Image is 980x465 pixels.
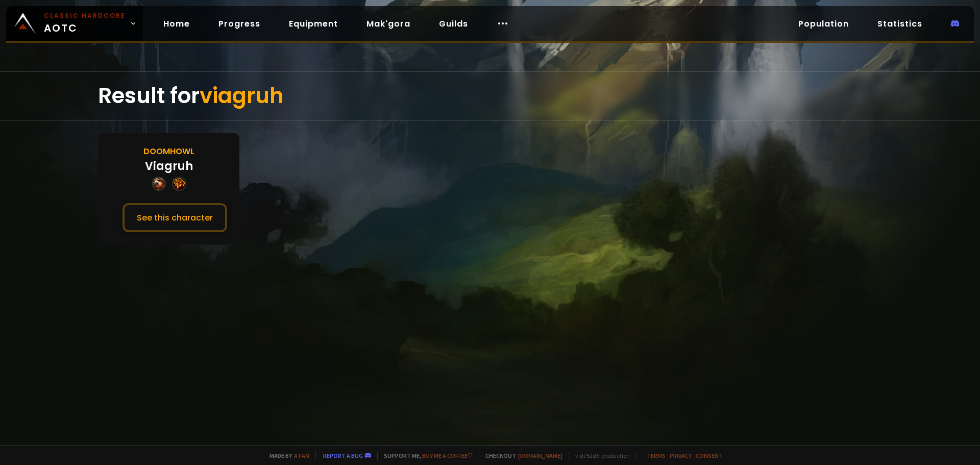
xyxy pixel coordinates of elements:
span: Made by [263,452,309,459]
a: Terms [647,452,666,459]
a: Buy me a coffee [422,452,473,459]
a: Home [155,13,198,34]
a: Classic HardcoreAOTC [6,6,143,41]
span: viagruh [200,81,284,111]
div: Doomhowl [143,145,194,158]
a: Population [790,13,857,34]
a: Statistics [869,13,930,34]
a: Guilds [431,13,476,34]
a: [DOMAIN_NAME] [518,452,562,459]
span: Checkout [479,452,562,459]
span: Support me, [377,452,473,459]
div: Result for [98,72,882,120]
a: a fan [294,452,309,459]
a: Privacy [670,452,692,459]
div: Viagruh [145,158,193,175]
span: v. d752d5 - production [569,452,630,459]
a: Mak'gora [358,13,419,34]
small: Classic Hardcore [44,11,126,20]
button: See this character [122,203,227,232]
a: Progress [210,13,268,34]
a: Equipment [281,13,346,34]
a: Consent [696,452,723,459]
span: AOTC [44,11,126,36]
a: Report a bug [323,452,363,459]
